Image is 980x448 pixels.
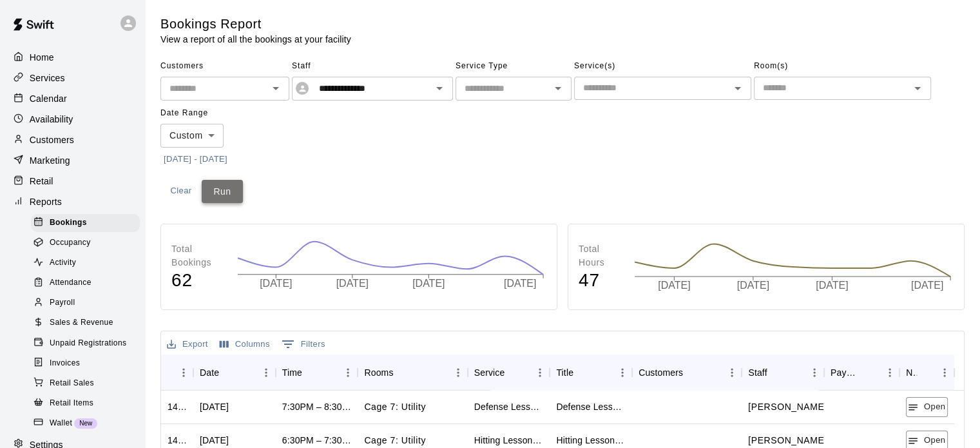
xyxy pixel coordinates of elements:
[504,278,536,289] tspan: [DATE]
[171,269,224,292] h4: 62
[831,355,862,391] div: Payment
[31,273,145,293] a: Attendance
[31,214,140,232] div: Bookings
[50,417,72,430] span: Wallet
[30,92,67,105] p: Calendar
[160,180,202,204] button: Clear
[174,363,193,382] button: Menu
[550,355,632,391] div: Title
[556,434,626,447] div: Hitting Lesson [1 hour]
[50,237,91,249] span: Occupancy
[31,394,140,413] div: Retail Items
[31,373,145,393] a: Retail Sales
[364,355,393,391] div: Rooms
[50,277,91,289] span: Attendance
[200,355,219,391] div: Date
[31,293,145,313] a: Payroll
[10,192,135,211] a: Reports
[754,56,931,77] span: Room(s)
[160,124,224,148] div: Custom
[50,317,113,329] span: Sales & Revenue
[31,234,140,252] div: Occupancy
[767,364,785,382] button: Sort
[50,397,93,410] span: Retail Items
[10,48,135,67] a: Home
[474,434,544,447] div: Hitting Lesson [1 hour]
[31,294,140,312] div: Payroll
[164,335,211,355] button: Export
[282,400,352,413] div: 7:30PM – 8:30PM
[31,414,140,433] div: WalletNew
[216,335,273,355] button: Select columns
[917,364,935,382] button: Sort
[50,217,87,229] span: Bookings
[30,113,73,126] p: Availability
[282,355,302,391] div: Time
[412,278,445,289] tspan: [DATE]
[160,15,351,33] h5: Bookings Report
[935,363,954,382] button: Menu
[31,375,140,393] div: Retail Sales
[393,364,411,382] button: Sort
[10,110,135,129] a: Availability
[292,56,453,77] span: Staff
[574,56,751,77] span: Service(s)
[200,434,229,447] div: Wed, Sep 17, 2025
[193,355,276,391] div: Date
[639,355,683,391] div: Customers
[276,355,358,391] div: Time
[202,180,243,204] button: Run
[282,434,352,447] div: 6:30PM – 7:30PM
[31,355,140,373] div: Invoices
[160,150,231,170] button: [DATE] - [DATE]
[364,400,426,414] p: Cage 7: Utility
[530,363,550,382] button: Menu
[160,56,289,77] span: Customers
[742,355,824,391] div: Staff
[219,364,237,382] button: Sort
[906,397,948,417] button: Open
[50,337,126,350] span: Unpaid Registrations
[556,355,573,391] div: Title
[658,280,690,291] tspan: [DATE]
[556,400,626,413] div: Defense Lesson [1 hour]
[632,355,742,391] div: Customers
[31,313,145,333] a: Sales & Revenue
[30,175,53,188] p: Retail
[31,413,145,433] a: WalletNew
[160,103,273,124] span: Date Range
[302,364,320,382] button: Sort
[737,280,769,291] tspan: [DATE]
[256,363,276,382] button: Menu
[911,280,943,291] tspan: [DATE]
[10,130,135,150] a: Customers
[10,68,135,88] a: Services
[358,355,467,391] div: Rooms
[267,79,285,97] button: Open
[10,171,135,191] a: Retail
[31,393,145,413] a: Retail Items
[30,195,62,208] p: Reports
[278,334,329,355] button: Show filters
[10,89,135,108] a: Calendar
[816,280,848,291] tspan: [DATE]
[168,434,187,447] div: 1434086
[338,363,358,382] button: Menu
[31,233,145,253] a: Occupancy
[168,364,186,382] button: Sort
[748,434,827,447] p: Tommy Santiago
[573,364,591,382] button: Sort
[31,335,140,353] div: Unpaid Registrations
[748,355,767,391] div: Staff
[906,355,917,391] div: Notes
[171,242,224,269] p: Total Bookings
[729,79,747,97] button: Open
[200,400,229,413] div: Wed, Sep 17, 2025
[579,269,621,292] h4: 47
[31,274,140,292] div: Attendance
